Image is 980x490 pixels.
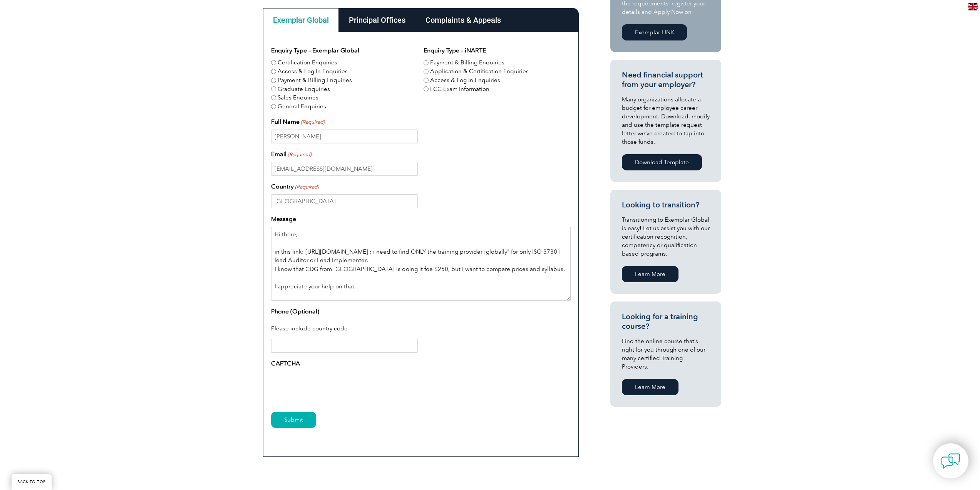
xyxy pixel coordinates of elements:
label: Full Name [271,117,325,126]
div: Exemplar Global [263,8,339,32]
label: Access & Log In Enquiries [278,67,348,76]
label: Country [271,182,319,191]
label: Access & Log In Enquiries [430,76,500,85]
input: Submit [271,412,316,428]
label: Payment & Billing Enquiries [278,76,352,85]
label: Phone (Optional) [271,307,319,316]
a: Learn More [622,379,678,395]
label: Sales Enquiries [278,93,318,102]
a: Learn More [622,266,678,282]
label: Certification Enquiries [278,58,337,67]
label: Email [271,150,312,159]
span: (Required) [294,183,319,191]
a: Exemplar LINK [622,24,687,40]
img: en [968,3,978,10]
h3: Need financial support from your employer? [622,70,710,89]
p: Many organizations allocate a budget for employee career development. Download, modify and use th... [622,95,710,146]
p: Transitioning to Exemplar Global is easy! Let us assist you with our certification recognition, c... [622,216,710,258]
div: Complaints & Appeals [415,8,511,32]
div: Please include country code [271,319,571,339]
legend: Enquiry Type – iNARTE [424,46,486,55]
a: BACK TO TOP [12,474,52,490]
label: FCC Exam Information [430,85,489,94]
label: Application & Certification Enquiries [430,67,529,76]
label: CAPTCHA [271,359,300,368]
span: (Required) [300,118,325,126]
iframe: reCAPTCHA [271,371,388,401]
h3: Looking for a training course? [622,312,710,331]
h3: Looking to transition? [622,200,710,210]
label: General Enquiries [278,102,326,111]
label: Message [271,214,296,224]
img: contact-chat.png [941,451,960,471]
span: (Required) [287,151,312,158]
a: Download Template [622,154,702,170]
p: Find the online course that’s right for you through one of our many certified Training Providers. [622,337,710,371]
label: Graduate Enquiries [278,85,330,94]
label: Payment & Billing Enquiries [430,58,504,67]
div: Principal Offices [339,8,415,32]
legend: Enquiry Type – Exemplar Global [271,46,359,55]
